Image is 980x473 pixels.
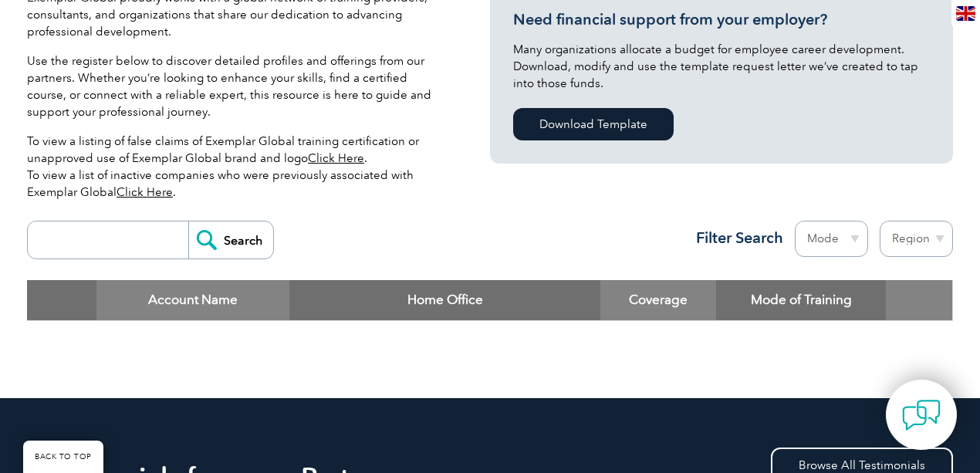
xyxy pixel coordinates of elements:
a: BACK TO TOP [23,441,103,473]
th: : activate to sort column ascending [886,280,952,320]
img: en [956,6,975,21]
h3: Filter Search [687,228,783,248]
th: Mode of Training: activate to sort column ascending [716,280,886,320]
input: Search [188,221,273,258]
img: contact-chat.png [902,396,941,434]
p: Use the register below to discover detailed profiles and offerings from our partners. Whether you... [27,52,444,120]
a: Click Here [308,151,364,165]
th: Home Office: activate to sort column ascending [289,280,600,320]
a: Download Template [513,108,674,140]
a: Click Here [117,185,173,199]
th: Coverage: activate to sort column ascending [600,280,716,320]
p: Many organizations allocate a budget for employee career development. Download, modify and use th... [513,41,930,92]
th: Account Name: activate to sort column descending [96,280,289,320]
h3: Need financial support from your employer? [513,10,930,29]
p: To view a listing of false claims of Exemplar Global training certification or unapproved use of ... [27,133,444,201]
